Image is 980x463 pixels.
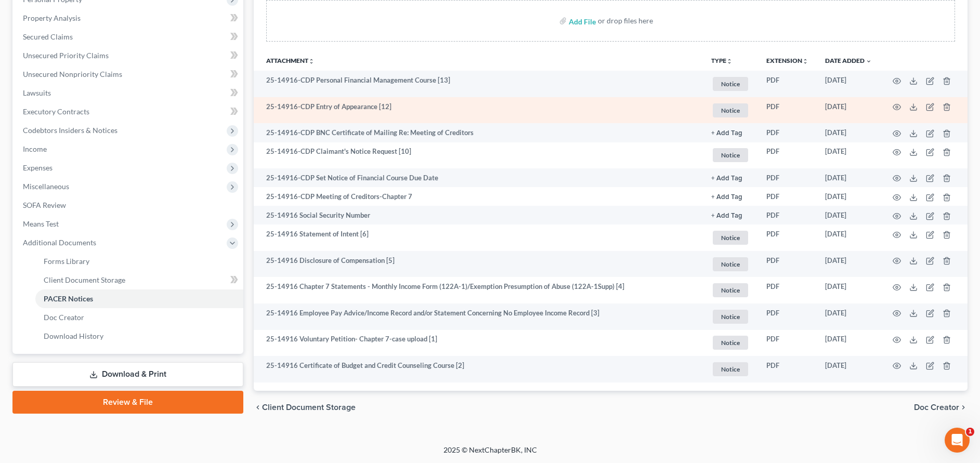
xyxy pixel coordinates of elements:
a: Unsecured Priority Claims [15,46,243,65]
td: [DATE] [817,71,880,97]
td: [DATE] [817,303,880,330]
td: [DATE] [817,330,880,356]
td: [DATE] [817,277,880,303]
span: Unsecured Nonpriority Claims [23,70,122,78]
a: Property Analysis [15,9,243,28]
span: Client Document Storage [262,403,356,412]
a: Notice [711,308,750,325]
span: Forms Library [44,257,89,266]
a: Notice [711,229,750,246]
a: Lawsuits [15,84,243,102]
a: + Add Tag [711,192,750,202]
a: + Add Tag [711,128,750,138]
td: [DATE] [817,168,880,187]
a: Notice [711,282,750,299]
td: 25-14916 Voluntary Petition- Chapter 7-case upload [1] [254,330,703,356]
a: Notice [711,361,750,378]
td: PDF [758,356,817,382]
span: Codebtors Insiders & Notices [23,126,117,135]
a: Date Added expand_more [825,57,872,64]
td: [DATE] [817,142,880,169]
span: Means Test [23,219,59,228]
td: [DATE] [817,224,880,251]
button: + Add Tag [711,213,742,219]
a: Client Document Storage [35,271,243,289]
button: + Add Tag [711,175,742,182]
i: unfold_more [726,58,733,64]
a: Notice [711,147,750,164]
td: 25-14916-CDP Claimant's Notice Request [10] [254,142,703,169]
a: Secured Claims [15,28,243,46]
button: chevron_left Client Document Storage [254,403,356,412]
a: + Add Tag [711,173,750,183]
td: PDF [758,123,817,142]
td: PDF [758,330,817,356]
td: [DATE] [817,123,880,142]
button: + Add Tag [711,130,742,137]
i: unfold_more [802,58,808,64]
span: 1 [966,428,974,436]
span: SOFA Review [23,201,66,209]
a: SOFA Review [15,196,243,215]
td: 25-14916 Employee Pay Advice/Income Record and/or Statement Concerning No Employee Income Record [3] [254,303,703,330]
td: PDF [758,224,817,251]
span: Notice [713,148,748,162]
td: 25-14916 Disclosure of Compensation [5] [254,251,703,277]
span: Notice [713,77,748,91]
td: [DATE] [817,356,880,382]
a: Attachmentunfold_more [266,57,315,64]
a: Download & Print [12,362,243,387]
i: expand_more [866,58,872,64]
td: [DATE] [817,206,880,224]
a: Notice [711,102,750,119]
a: Notice [711,75,750,92]
span: Property Analysis [23,14,81,22]
span: Notice [713,231,748,245]
td: 25-14916-CDP Entry of Appearance [12] [254,97,703,124]
span: Miscellaneous [23,182,69,191]
a: Executory Contracts [15,102,243,121]
td: [DATE] [817,97,880,124]
i: chevron_right [959,403,968,412]
td: 25-14916 Chapter 7 Statements - Monthly Income Form (122A-1)/Exemption Presumption of Abuse (122A... [254,277,703,303]
span: Download History [44,332,103,340]
span: Notice [713,257,748,271]
button: Doc Creator chevron_right [914,403,968,412]
button: + Add Tag [711,194,742,201]
td: 25-14916 Certificate of Budget and Credit Counseling Course [2] [254,356,703,382]
a: Doc Creator [35,308,243,327]
i: chevron_left [254,403,262,412]
td: 25-14916-CDP Meeting of Creditors-Chapter 7 [254,187,703,206]
td: PDF [758,277,817,303]
i: unfold_more [308,58,315,64]
a: + Add Tag [711,210,750,220]
div: or drop files here [598,16,653,26]
span: Notice [713,336,748,350]
td: 25-14916 Social Security Number [254,206,703,224]
td: PDF [758,168,817,187]
td: PDF [758,71,817,97]
a: Unsecured Nonpriority Claims [15,65,243,84]
a: PACER Notices [35,289,243,308]
td: 25-14916-CDP Personal Financial Management Course [13] [254,71,703,97]
span: Executory Contracts [23,107,89,116]
span: Additional Documents [23,238,96,247]
span: Doc Creator [914,403,959,412]
span: Expenses [23,163,53,172]
span: Notice [713,283,748,297]
span: Client Document Storage [44,275,125,284]
td: 25-14916 Statement of Intent [6] [254,224,703,251]
span: PACER Notices [44,294,93,303]
td: 25-14916-CDP BNC Certificate of Mailing Re: Meeting of Creditors [254,123,703,142]
a: Extensionunfold_more [766,57,808,64]
td: 25-14916-CDP Set Notice of Financial Course Due Date [254,168,703,187]
td: [DATE] [817,251,880,277]
button: TYPEunfold_more [711,58,733,64]
a: Review & File [12,391,243,414]
span: Income [23,144,47,153]
iframe: Intercom live chat [945,428,970,453]
td: PDF [758,97,817,124]
td: [DATE] [817,187,880,206]
span: Notice [713,310,748,324]
a: Download History [35,327,243,346]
